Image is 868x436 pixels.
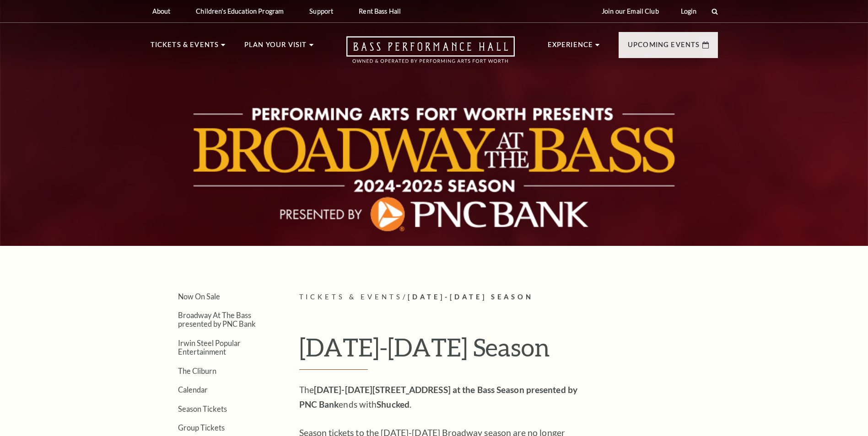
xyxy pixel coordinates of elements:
[299,293,403,301] span: Tickets & Events
[178,423,225,432] a: Group Tickets
[299,383,597,412] p: The ends with .
[151,39,219,56] p: Tickets & Events
[359,7,401,15] p: Rent Bass Hall
[178,339,241,356] a: Irwin Steel Popular Entertainment
[196,7,284,15] p: Children's Education Program
[299,332,718,370] h1: [DATE]-[DATE] Season
[548,39,593,56] p: Experience
[309,7,333,15] p: Support
[178,311,256,328] a: Broadway At The Bass presented by PNC Bank
[244,39,307,56] p: Plan Your Visit
[628,39,700,56] p: Upcoming Events
[299,384,577,409] strong: [DATE]-[DATE][STREET_ADDRESS] at the Bass Season presented by PNC Bank
[152,7,171,15] p: About
[178,292,220,301] a: Now On Sale
[178,385,208,394] a: Calendar
[408,293,534,301] span: [DATE]-[DATE] Season
[178,367,216,375] a: The Cliburn
[377,399,410,409] strong: Shucked
[299,292,718,303] p: /
[178,404,227,413] a: Season Tickets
